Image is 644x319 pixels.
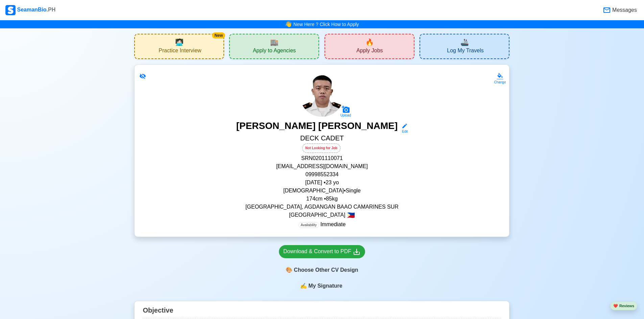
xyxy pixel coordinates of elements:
[236,120,398,134] h3: [PERSON_NAME] [PERSON_NAME]
[143,304,501,318] div: Objective
[302,143,340,153] div: Not Looking for Job
[286,266,292,274] span: paint
[279,245,365,258] a: Download & Convert to PDF
[300,282,307,290] span: sign
[613,304,618,308] span: heart
[270,37,279,47] span: agencies
[143,154,501,162] p: SRN 0201110071
[299,222,319,228] span: Availability
[365,37,374,47] span: new
[5,5,55,15] div: SeamanBio
[143,170,501,179] p: 09998552334
[460,37,469,47] span: travel
[159,47,201,56] span: Practice Interview
[143,187,501,195] p: [DEMOGRAPHIC_DATA] • Single
[143,195,501,203] p: 174 cm • 85 kg
[143,134,501,143] h5: DECK CADET
[5,5,16,15] img: Logo
[253,47,296,56] span: Apply to Agencies
[299,220,346,229] p: Immediate
[143,203,501,211] p: [GEOGRAPHIC_DATA], AGDANGAN BAAO CAMARINES SUR
[494,80,506,85] div: Change
[399,129,408,134] div: Edit
[356,47,383,56] span: Apply Jobs
[283,247,361,256] div: Download & Convert to PDF
[143,211,501,219] p: [GEOGRAPHIC_DATA]
[283,19,293,29] span: bell
[47,7,56,12] span: .PH
[143,179,501,187] p: [DATE] • 23 yo
[212,32,225,38] div: New
[307,282,343,290] span: My Signature
[143,162,501,170] p: [EMAIL_ADDRESS][DOMAIN_NAME]
[175,37,184,47] span: interview
[447,47,483,56] span: Log My Travels
[610,301,637,311] button: heartReviews
[347,212,355,218] span: 🇵🇭
[279,264,365,276] div: Choose Other CV Design
[293,22,359,27] a: New Here ? Click How to Apply
[340,113,351,117] div: Upload
[611,6,637,14] span: Messages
